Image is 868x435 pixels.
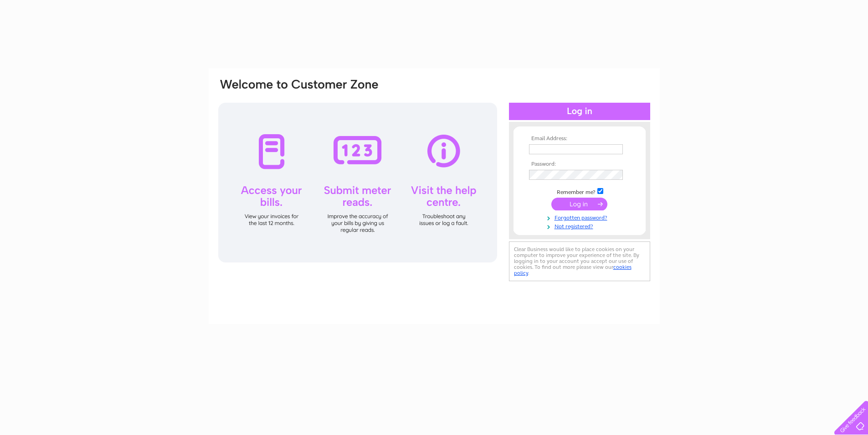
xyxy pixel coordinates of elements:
[509,241,650,281] div: Clear Business would like to place cookies on your computer to improve your experience of the sit...
[529,221,632,230] a: Not registered?
[527,136,632,142] th: Email Address:
[527,187,632,196] td: Remember me?
[514,264,632,276] a: cookies policy
[527,161,632,168] th: Password:
[529,213,632,221] a: Forgotten password?
[551,198,607,210] input: Submit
